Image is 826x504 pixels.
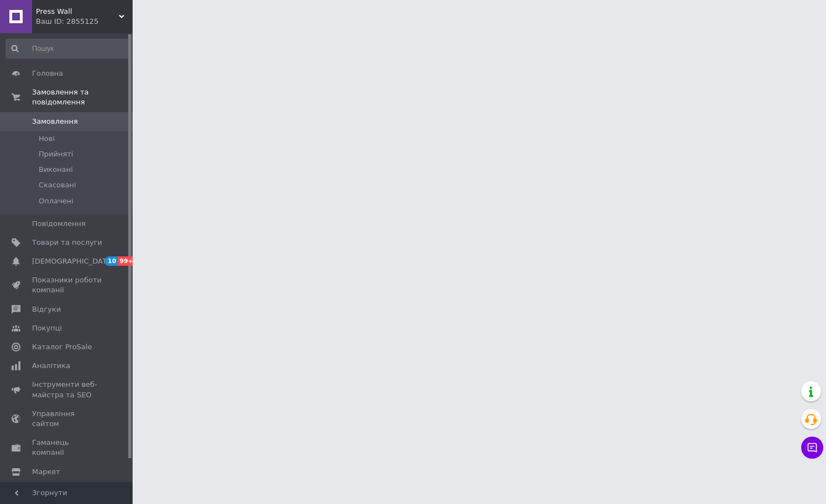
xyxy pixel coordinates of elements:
[32,275,102,295] span: Показники роботи компанії
[32,409,102,429] span: Управління сайтом
[36,17,133,27] div: Ваш ID: 2855125
[39,180,76,190] span: Скасовані
[801,437,823,459] button: Чат з покупцем
[32,305,61,314] span: Відгуки
[39,196,73,206] span: Оплачені
[32,342,92,352] span: Каталог ProSale
[32,438,102,458] span: Гаманець компанії
[32,380,102,400] span: Інструменти веб-майстра та SEO
[105,256,118,266] span: 10
[39,149,73,159] span: Прийняті
[36,7,119,17] span: Press Wall
[32,87,133,107] span: Замовлення та повідомлення
[32,69,63,78] span: Головна
[118,256,136,266] span: 99+
[32,256,114,266] span: [DEMOGRAPHIC_DATA]
[32,238,102,248] span: Товари та послуги
[32,219,86,229] span: Повідомлення
[6,39,130,59] input: Пошук
[39,165,73,175] span: Виконані
[32,117,78,127] span: Замовлення
[39,134,55,144] span: Нові
[32,323,62,333] span: Покупці
[32,467,60,477] span: Маркет
[32,361,70,371] span: Аналітика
